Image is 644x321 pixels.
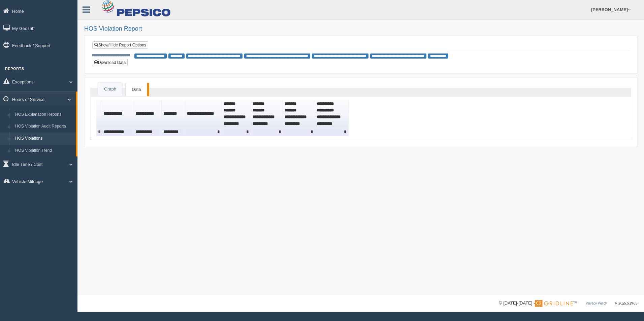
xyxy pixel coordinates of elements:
[12,109,76,121] a: HOS Explanation Reports
[92,59,128,66] button: Download Data
[12,145,76,157] a: HOS Violation Trend
[134,100,162,128] th: Sort column
[615,301,637,305] span: v. 2025.5.2403
[283,100,315,128] th: Sort column
[98,82,122,96] a: Graph
[586,301,607,305] a: Privacy Policy
[315,100,349,128] th: Sort column
[186,100,222,128] th: Sort column
[92,41,148,49] a: Show/Hide Report Options
[126,83,147,97] a: Data
[535,300,573,307] img: Gridline
[499,300,637,307] div: © [DATE]-[DATE] - ™
[12,133,76,145] a: HOS Violations
[222,100,251,128] th: Sort column
[84,26,637,32] h2: HOS Violation Report
[251,100,283,128] th: Sort column
[102,100,134,128] th: Sort column
[12,120,76,133] a: HOS Violation Audit Reports
[162,100,185,128] th: Sort column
